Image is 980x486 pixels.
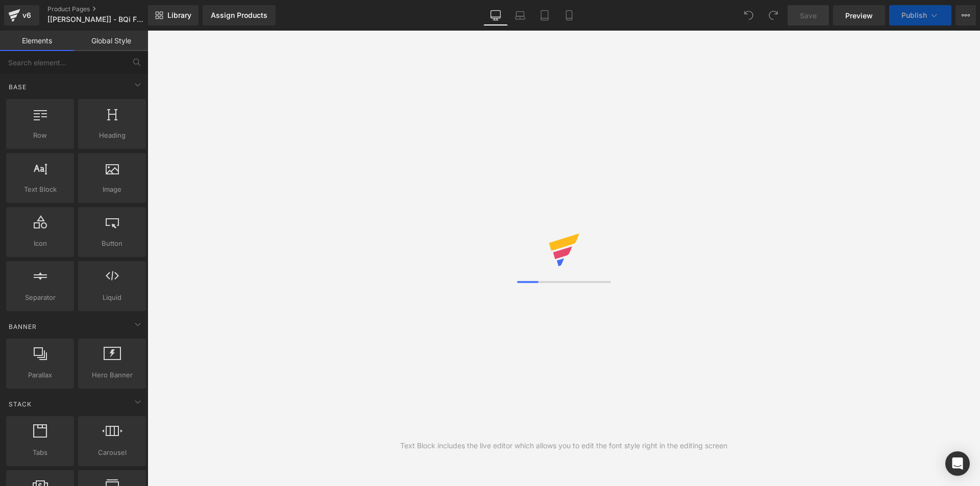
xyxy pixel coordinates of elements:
button: Undo [739,5,759,25]
span: Icon [9,238,71,249]
a: v6 [4,5,39,25]
a: New Library [148,5,199,25]
div: v6 [20,9,33,22]
button: Publish [889,5,951,25]
span: Carousel [81,447,143,458]
div: Open Intercom Messenger [945,451,970,476]
a: Global Style [74,31,148,51]
span: Publish [901,11,927,19]
a: Product Pages [47,5,165,13]
a: Laptop [508,5,532,25]
button: More [955,5,976,25]
span: Heading [81,130,143,141]
div: Assign Products [211,11,267,19]
a: Tablet [532,5,557,25]
span: Stack [8,399,33,409]
span: Separator [9,292,71,303]
div: Text Block includes the live editor which allows you to edit the font style right in the editing ... [400,440,727,451]
span: Image [81,184,143,195]
button: Redo [763,5,783,25]
span: Liquid [81,292,143,303]
span: Banner [8,322,38,331]
span: Button [81,238,143,249]
span: Hero Banner [81,370,143,380]
span: [[PERSON_NAME]] - BQi Fat Tire 300 Step-over BK [47,15,145,23]
span: Parallax [9,370,71,380]
span: Base [8,82,28,92]
span: Save [800,10,817,21]
a: Mobile [557,5,581,25]
span: Text Block [9,184,71,195]
span: Preview [845,10,873,21]
a: Preview [833,5,885,25]
span: Tabs [9,447,71,458]
span: Row [9,130,71,141]
span: Library [167,11,191,20]
a: Desktop [483,5,508,25]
